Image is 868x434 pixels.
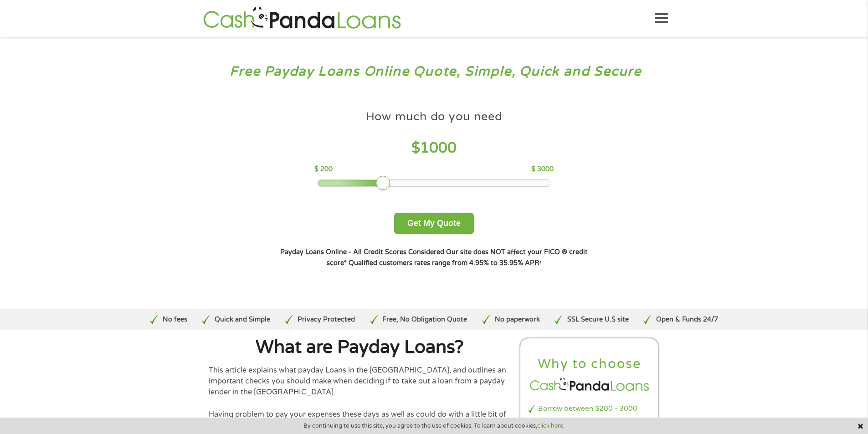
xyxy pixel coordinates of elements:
h2: Why to choose [528,356,651,373]
p: Having problem to pay your expenses these days as well as could do with a little bit of cash to l... [209,409,511,431]
img: GetLoanNow Logo [200,5,404,31]
h4: How much do you need [366,109,503,124]
p: Open & Funds 24/7 [656,315,718,325]
h3: Free Payday Loans Online Quote, Simple, Quick and Secure [26,63,842,80]
strong: Our site does NOT affect your FICO ® credit score* [327,248,588,267]
p: SSL Secure U.S site [567,315,629,325]
button: Get My Quote [394,213,474,234]
p: Quick and Simple [215,315,270,325]
h4: $ [314,139,554,158]
strong: Payday Loans Online - All Credit Scores Considered [280,248,444,256]
span: 1000 [420,139,457,157]
li: Borrow between $200 - 3000 [528,403,651,414]
p: $ 3000 [531,164,554,174]
p: This article explains what payday Loans in the [GEOGRAPHIC_DATA], and outlines an important check... [209,365,511,398]
span: By continuing to use this site, you agree to the use of cookies. To learn about cookies, [303,423,565,429]
p: No fees [163,315,187,325]
a: click here. [537,422,565,429]
strong: Qualified customers rates range from 4.95% to 35.95% APR¹ [349,259,541,267]
p: No paperwork [495,315,540,325]
p: $ 200 [314,164,333,174]
p: Free, No Obligation Quote [382,315,467,325]
h1: What are Payday Loans? [209,338,511,357]
p: Privacy Protected [298,315,355,325]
